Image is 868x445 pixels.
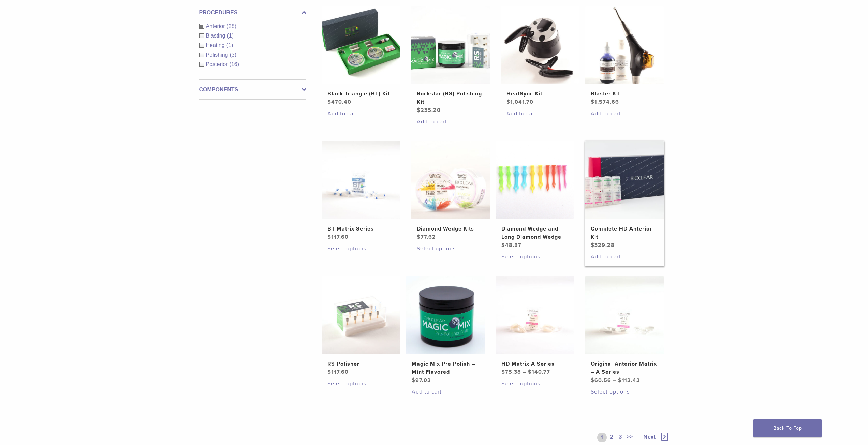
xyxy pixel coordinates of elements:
[585,141,664,249] a: Complete HD Anterior KitComplete HD Anterior Kit $329.28
[585,276,664,354] img: Original Anterior Matrix - A Series
[501,380,569,388] a: Select options for “HD Matrix A Series”
[617,433,623,442] a: 3
[501,6,579,84] img: HeatSync Kit
[327,99,331,105] span: $
[199,9,306,17] label: Procedures
[591,377,611,384] bdi: 60.56
[609,433,615,442] a: 2
[412,377,431,384] bdi: 97.02
[591,109,658,118] a: Add to cart: “Blaster Kit”
[206,61,230,67] span: Posterior
[506,99,510,105] span: $
[613,377,616,384] span: –
[206,42,226,48] span: Heating
[591,90,658,98] h2: Blaster Kit
[591,99,619,105] bdi: 1,574.66
[506,90,574,98] h2: HeatSync Kit
[327,369,349,375] bdi: 117.60
[327,234,349,240] bdi: 117.60
[322,141,401,241] a: BT Matrix SeriesBT Matrix Series $117.60
[626,433,634,442] a: >>
[417,225,484,233] h2: Diamond Wedge Kits
[501,360,569,368] h2: HD Matrix A Series
[417,107,441,114] bdi: 235.20
[412,360,479,376] h2: Magic Mix Pre Polish – Mint Flavored
[591,388,658,396] a: Select options for “Original Anterior Matrix - A Series”
[643,433,656,440] span: Next
[591,225,658,241] h2: Complete HD Anterior Kit
[506,109,574,118] a: Add to cart: “HeatSync Kit”
[528,369,532,375] span: $
[417,118,484,126] a: Add to cart: “Rockstar (RS) Polishing Kit”
[206,52,230,58] span: Polishing
[417,234,421,240] span: $
[501,225,569,241] h2: Diamond Wedge and Long Diamond Wedge
[501,242,521,249] bdi: 48.57
[226,42,233,48] span: (1)
[327,360,395,368] h2: RS Polisher
[417,107,421,114] span: $
[591,99,594,105] span: $
[591,360,658,376] h2: Original Anterior Matrix – A Series
[322,6,400,84] img: Black Triangle (BT) Kit
[230,52,236,58] span: (3)
[585,6,664,106] a: Blaster KitBlaster Kit $1,574.66
[618,377,622,384] span: $
[501,253,569,261] a: Select options for “Diamond Wedge and Long Diamond Wedge”
[327,380,395,388] a: Select options for “RS Polisher”
[591,242,594,249] span: $
[528,369,550,375] bdi: 140.77
[585,276,664,384] a: Original Anterior Matrix - A SeriesOriginal Anterior Matrix – A Series
[199,86,306,94] label: Components
[322,276,401,376] a: RS PolisherRS Polisher $117.60
[322,276,400,354] img: RS Polisher
[496,141,574,219] img: Diamond Wedge and Long Diamond Wedge
[327,109,395,118] a: Add to cart: “Black Triangle (BT) Kit”
[501,369,521,375] bdi: 75.38
[412,377,415,384] span: $
[227,33,234,39] span: (1)
[411,141,490,241] a: Diamond Wedge KitsDiamond Wedge Kits $77.62
[753,419,822,437] a: Back To Top
[411,6,490,84] img: Rockstar (RS) Polishing Kit
[327,234,331,240] span: $
[206,33,227,39] span: Blasting
[327,99,351,105] bdi: 470.40
[591,377,594,384] span: $
[501,369,505,375] span: $
[417,234,436,240] bdi: 77.62
[230,61,239,67] span: (16)
[406,276,485,384] a: Magic Mix Pre Polish - Mint FlavoredMagic Mix Pre Polish – Mint Flavored $97.02
[322,6,401,106] a: Black Triangle (BT) KitBlack Triangle (BT) Kit $470.40
[411,141,490,219] img: Diamond Wedge Kits
[206,23,227,29] span: Anterior
[406,276,485,354] img: Magic Mix Pre Polish - Mint Flavored
[496,276,575,376] a: HD Matrix A SeriesHD Matrix A Series
[417,244,484,253] a: Select options for “Diamond Wedge Kits”
[496,141,575,249] a: Diamond Wedge and Long Diamond WedgeDiamond Wedge and Long Diamond Wedge $48.57
[327,369,331,375] span: $
[327,90,395,98] h2: Black Triangle (BT) Kit
[591,242,615,249] bdi: 329.28
[585,6,664,84] img: Blaster Kit
[327,225,395,233] h2: BT Matrix Series
[411,6,490,114] a: Rockstar (RS) Polishing KitRockstar (RS) Polishing Kit $235.20
[501,242,505,249] span: $
[496,276,574,354] img: HD Matrix A Series
[327,244,395,253] a: Select options for “BT Matrix Series”
[591,253,658,261] a: Add to cart: “Complete HD Anterior Kit”
[585,141,664,219] img: Complete HD Anterior Kit
[501,6,580,106] a: HeatSync KitHeatSync Kit $1,041.70
[227,23,236,29] span: (28)
[506,99,533,105] bdi: 1,041.70
[417,90,484,106] h2: Rockstar (RS) Polishing Kit
[322,141,400,219] img: BT Matrix Series
[618,377,640,384] bdi: 112.43
[523,369,526,375] span: –
[597,433,607,442] a: 1
[412,388,479,396] a: Add to cart: “Magic Mix Pre Polish - Mint Flavored”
